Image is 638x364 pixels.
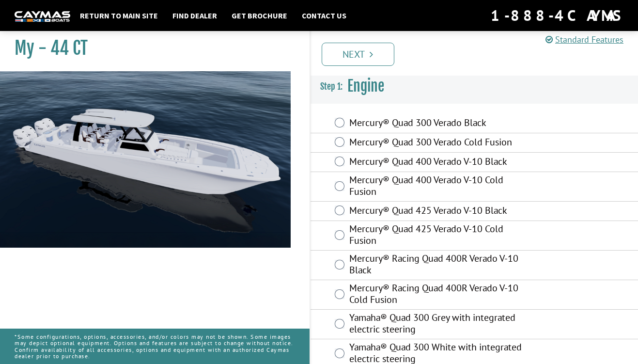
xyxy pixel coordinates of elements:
a: Next [322,43,394,66]
img: white-logo-c9c8dbefe5ff5ceceb0f0178aa75bf4bb51f6bca0971e226c86eb53dfe498488.png [15,11,70,21]
label: Mercury® Quad 400 Verado V-10 Cold Fusion [349,174,523,200]
a: Return to main site [75,9,163,22]
label: Mercury® Quad 300 Verado Black [349,117,523,131]
h1: My - 44 CT [15,37,285,59]
label: Mercury® Quad 300 Verado Cold Fusion [349,136,523,150]
label: Mercury® Quad 425 Verado V-10 Cold Fusion [349,223,523,249]
p: *Some configurations, options, accessories, and/or colors may not be shown. Some images may depic... [15,329,295,364]
label: Mercury® Racing Quad 400R Verado V-10 Black [349,253,523,278]
label: Mercury® Quad 400 Verado V-10 Black [349,156,523,170]
a: Standard Features [545,34,623,45]
div: 1-888-4CAYMAS [491,5,623,26]
a: Find Dealer [168,9,222,22]
a: Contact Us [297,9,351,22]
label: Yamaha® Quad 300 Grey with integrated electric steering [349,312,523,337]
label: Mercury® Racing Quad 400R Verado V-10 Cold Fusion [349,282,523,308]
a: Get Brochure [227,9,292,22]
label: Mercury® Quad 425 Verado V-10 Black [349,205,523,219]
